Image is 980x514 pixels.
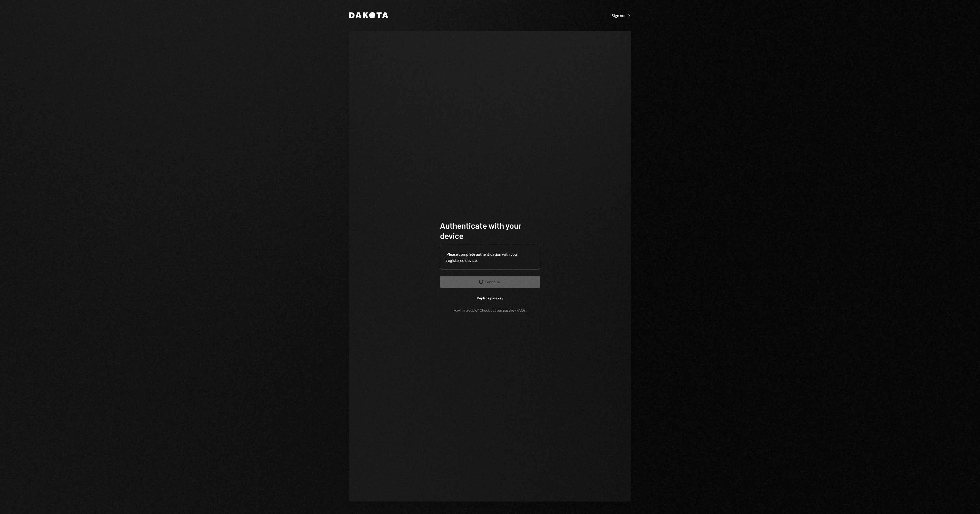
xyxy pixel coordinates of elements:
a: Sign out [612,13,631,18]
button: Replace passkey [440,292,540,304]
a: passkey FAQs [503,308,526,313]
div: Sign out [612,13,631,18]
div: Having trouble? Check out our . [454,308,526,312]
div: Please complete authentication with your registered device. [446,251,534,263]
h1: Authenticate with your device [440,220,540,241]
